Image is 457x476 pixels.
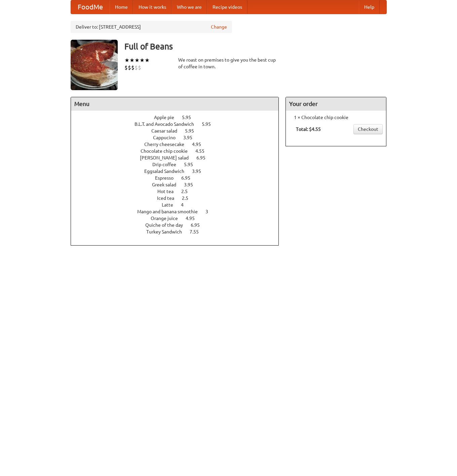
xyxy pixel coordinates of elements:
[151,128,206,134] a: Caesar salad 5.95
[124,64,128,71] li: $
[133,0,172,14] a: How it works
[140,155,195,160] span: [PERSON_NAME] salad
[137,209,221,214] a: Mango and banana smoothie 3
[146,229,211,234] a: Turkey Sandwich 7.55
[183,135,199,140] span: 3.95
[185,128,201,134] span: 5.95
[135,121,223,127] a: B.L.T. and Avocado Sandwich 5.95
[151,216,185,221] span: Orange juice
[151,216,207,221] a: Orange juice 4.95
[137,209,204,214] span: Mango and banana smoothie
[202,121,218,127] span: 5.95
[162,202,180,208] span: Latte
[178,57,279,70] div: We roast on premises to give you the best cup of coffee in town.
[190,229,205,234] span: 7.55
[181,202,190,208] span: 4
[182,115,198,120] span: 5.95
[129,57,135,64] li: ★
[135,121,201,127] span: B.L.T. and Avocado Sandwich
[195,148,211,154] span: 4.55
[359,0,380,14] a: Help
[154,115,181,120] span: Apple pie
[152,162,205,167] a: Drip coffee 5.95
[157,195,201,201] a: Iced tea 2.5
[289,114,383,121] li: 1 × Chocolate chip cookie
[71,97,279,111] h4: Menu
[135,64,138,71] li: $
[157,189,180,194] span: Hot tea
[162,202,196,208] a: Latte 4
[144,169,191,174] span: Eggsalad Sandwich
[140,57,145,64] li: ★
[71,40,118,90] img: angular.jpg
[151,128,184,134] span: Caesar salad
[141,148,194,154] span: Chocolate chip cookie
[152,182,205,187] a: Greek salad 3.95
[144,169,214,174] a: Eggsalad Sandwich 3.95
[145,222,212,228] a: Quiche of the day 6.95
[211,24,227,30] a: Change
[155,175,180,181] span: Espresso
[181,175,197,181] span: 6.95
[128,64,131,71] li: $
[124,40,387,53] h3: Full of Beans
[138,64,141,71] li: $
[155,175,203,181] a: Espresso 6.95
[286,97,386,111] h4: Your order
[71,0,110,14] a: FoodMe
[153,135,182,140] span: Cappucino
[152,162,183,167] span: Drip coffee
[157,195,181,201] span: Iced tea
[141,148,217,154] a: Chocolate chip cookie 4.55
[181,189,194,194] span: 2.5
[207,0,247,14] a: Recipe videos
[205,209,215,214] span: 3
[145,57,150,64] li: ★
[172,0,207,14] a: Who we are
[71,21,232,33] div: Deliver to: [STREET_ADDRESS]
[140,155,218,160] a: [PERSON_NAME] salad 6.95
[154,115,203,120] a: Apple pie 5.95
[152,182,183,187] span: Greek salad
[153,135,205,140] a: Cappucino 3.95
[124,57,129,64] li: ★
[110,0,133,14] a: Home
[184,182,200,187] span: 3.95
[192,169,208,174] span: 3.95
[146,229,189,234] span: Turkey Sandwich
[135,57,140,64] li: ★
[157,189,200,194] a: Hot tea 2.5
[145,222,190,228] span: Quiche of the day
[182,195,195,201] span: 2.5
[353,124,383,134] a: Checkout
[186,216,201,221] span: 4.95
[184,162,200,167] span: 5.95
[196,155,212,160] span: 6.95
[131,64,135,71] li: $
[144,142,214,147] a: Cherry cheesecake 4.95
[192,142,208,147] span: 4.95
[144,142,191,147] span: Cherry cheesecake
[296,126,321,132] b: Total: $4.55
[191,222,206,228] span: 6.95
